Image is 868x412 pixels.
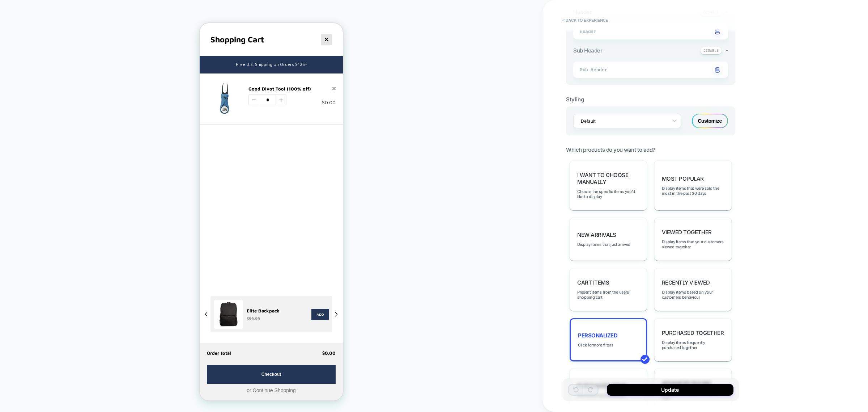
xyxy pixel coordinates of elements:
span: New Arrivals [577,231,616,238]
img: Elite Backpack [14,277,43,306]
u: more filters [593,342,613,348]
span: Recently Viewed [662,279,710,286]
button: < Back to experience [559,14,612,26]
span: I want to choose manually [577,172,639,185]
span: Present items from the users shopping cart [577,290,639,300]
span: Display items that were sold the most in the past 30 days [662,186,724,196]
span: $0.00 [122,77,136,82]
span: Header [580,28,589,34]
span: Display items based on your customers behaviour [662,290,724,300]
span: Choose the specific items you'd like to display [577,189,639,199]
span: Sub Header [573,47,602,54]
button: Add [112,286,129,297]
img: edit with ai [715,67,720,73]
strong: Order total [7,327,123,333]
span: personalized [578,332,617,339]
strong: $0.00 [123,327,136,333]
span: Header [573,9,591,16]
div: Styling [566,96,735,103]
a: Elite Backpack [47,285,80,290]
button: close cart [122,11,132,22]
span: Display items that just arrived [577,242,630,247]
button: increase quantity [76,71,87,82]
span: Sub Header [580,67,607,73]
button: Previous [5,289,8,293]
span: Cart Items [577,279,609,286]
span: Shopping Cart [11,12,64,21]
button: remove ‍Good Divot Tool (100% off) [133,64,136,68]
span: Purchased Together [662,329,724,336]
span: - [726,8,728,15]
span: Display items frequently purchased together [662,340,724,350]
span: Most Popular [662,175,704,182]
span: - [726,47,728,54]
span: Display items that your customers viewed together [662,239,724,249]
span: Click for [578,342,613,348]
a: ‍Good Divot Tool (100% off) [49,63,111,68]
img: ‍Good Divot Tool (100% off) [7,58,43,94]
button: Next [136,289,138,293]
button: Update [607,384,733,396]
button: decrease quantity [49,71,60,82]
img: edit with ai [715,29,720,34]
button: or Continue Shopping [47,364,96,370]
span: Viewed Together [662,229,712,236]
p: $99.99 [47,293,60,298]
span: Which products do you want to add? [566,146,655,153]
button: Checkout [7,342,136,361]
